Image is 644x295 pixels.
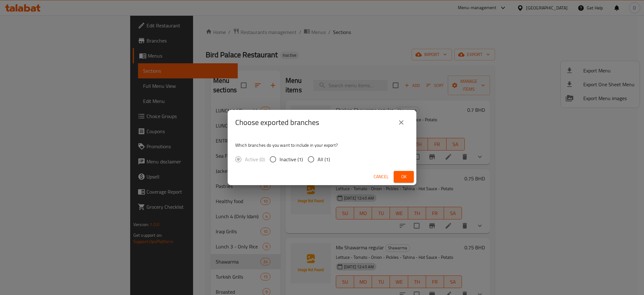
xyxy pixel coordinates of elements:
[394,171,414,183] button: Ok
[318,156,330,163] span: All (1)
[235,142,409,148] p: Which branches do you want to include in your export?
[371,171,391,183] button: Cancel
[394,115,409,130] button: close
[235,117,319,128] h2: Choose exported branches
[399,173,409,181] span: Ok
[374,173,389,181] span: Cancel
[245,156,265,163] span: Active (0)
[280,156,303,163] span: Inactive (1)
